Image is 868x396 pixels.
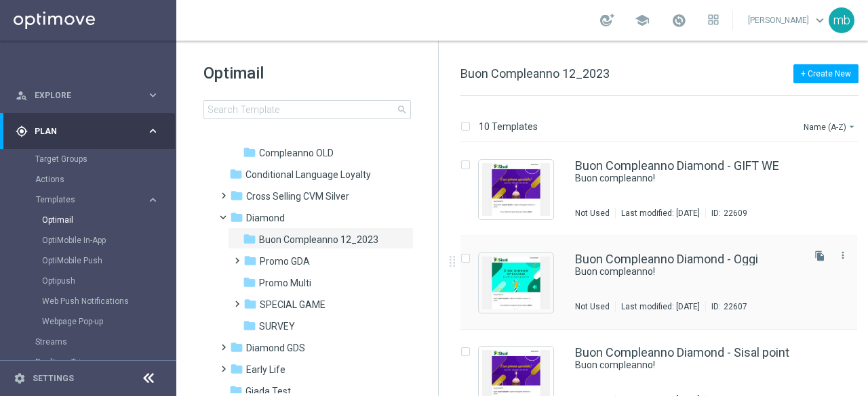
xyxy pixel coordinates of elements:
[42,276,141,286] a: Optipush
[42,311,175,332] div: Webpage Pop-up
[246,364,285,376] span: Early Life
[14,372,26,384] i: settings
[243,297,257,311] i: folder
[829,7,854,33] div: mb
[397,104,408,115] span: search
[575,172,769,185] a: Buon compleanno!
[635,13,650,28] span: school
[259,320,295,332] span: SURVEY
[837,250,848,261] i: more_vert
[575,253,758,265] a: Buon Compleanno Diamond - Oggi
[35,169,175,190] div: Actions
[42,316,141,327] a: Webpage Pop-up
[35,357,141,368] a: Realtime Triggers
[814,250,825,261] i: file_copy
[35,194,160,205] button: Templates keyboard_arrow_right
[42,250,175,271] div: OptiMobile Push
[230,189,243,202] i: folder
[575,359,800,372] div: Buon compleanno!
[747,10,829,30] a: [PERSON_NAME]keyboard_arrow_down
[203,62,411,84] h1: Optimail
[575,359,769,372] a: Buon compleanno!
[811,247,829,265] button: file_copy
[846,121,857,132] i: arrow_drop_down
[793,64,859,83] button: + Create New
[245,169,371,181] span: Conditional Language Loyalty
[230,362,243,376] i: folder
[705,301,747,312] div: ID:
[575,172,800,185] div: Buon compleanno!
[246,212,285,224] span: Diamond
[246,342,305,354] span: Diamond GDS
[15,126,160,137] button: gps_fixed Plan keyboard_arrow_right
[243,319,256,332] i: folder
[146,89,159,102] i: keyboard_arrow_right
[243,276,256,289] i: folder
[42,210,175,230] div: Optimail
[42,296,141,307] a: Web Push Notifications
[482,257,550,309] img: 22607.jpeg
[230,211,243,224] i: folder
[575,208,610,219] div: Not Used
[42,215,141,225] a: Optimail
[260,255,310,267] span: Promo GDA
[616,301,705,312] div: Last modified: [DATE]
[33,374,74,382] a: Settings
[259,147,334,159] span: Compleanno OLD
[259,277,311,289] span: Promo Multi
[479,120,538,133] p: 10 Templates
[724,301,747,312] div: 22607
[35,190,175,332] div: Templates
[146,194,159,206] i: keyboard_arrow_right
[482,163,550,216] img: 22609.jpeg
[36,196,146,204] div: Templates
[35,149,175,169] div: Target Groups
[16,89,146,102] div: Explore
[812,13,827,28] span: keyboard_arrow_down
[42,291,175,311] div: Web Push Notifications
[35,332,175,352] div: Streams
[575,347,789,359] a: Buon Compleanno Diamond - Sisal point
[575,301,610,312] div: Not Used
[836,247,850,263] button: more_vert
[42,255,141,266] a: OptiMobile Push
[42,235,141,246] a: OptiMobile In-App
[35,336,141,347] a: Streams
[16,125,28,137] i: gps_fixed
[243,146,256,159] i: folder
[203,100,411,119] input: Search Template
[705,208,747,219] div: ID:
[575,265,769,278] a: Buon compleanno!
[246,190,349,202] span: Cross Selling CVM Silver
[36,196,133,204] span: Templates
[15,90,160,101] button: person_search Explore keyboard_arrow_right
[460,66,610,81] span: Buon Compleanno 12_2023
[259,234,378,246] span: Buon Compleanno 12_2023
[575,160,779,172] a: Buon Compleanno Diamond - GIFT WE
[42,271,175,291] div: Optipush
[35,352,175,372] div: Realtime Triggers
[724,208,747,219] div: 22609
[802,118,859,135] button: Name (A-Z)arrow_drop_down
[575,265,800,278] div: Buon compleanno!
[35,154,141,164] a: Target Groups
[260,299,325,311] span: SPECIAL GAME
[16,89,28,102] i: person_search
[243,232,256,246] i: folder
[35,174,141,185] a: Actions
[230,340,243,354] i: folder
[42,230,175,250] div: OptiMobile In-App
[35,91,146,100] span: Explore
[616,208,705,219] div: Last modified: [DATE]
[16,125,146,137] div: Plan
[229,167,243,181] i: folder
[35,127,146,135] span: Plan
[146,125,159,137] i: keyboard_arrow_right
[243,254,257,267] i: folder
